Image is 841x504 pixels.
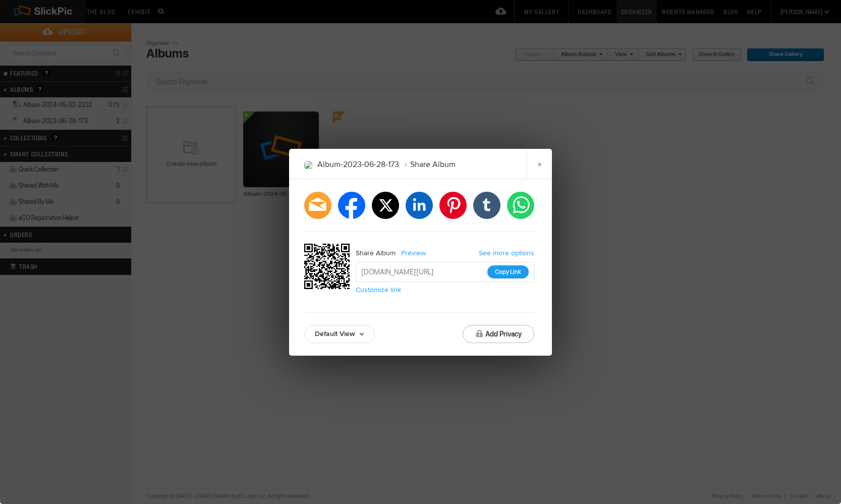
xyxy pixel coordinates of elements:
[304,325,375,343] a: Default View
[396,247,433,260] a: Preview
[473,192,500,219] li: tumblr
[399,156,456,173] li: Share Album
[356,247,396,260] div: Share Album
[507,192,534,219] li: whatsapp
[372,192,399,219] li: twitter
[317,156,399,173] li: Album-2023-06-28-173
[406,192,433,219] li: linkedin
[304,244,353,292] div: https://slickpic.us/18091184TcDx
[463,325,534,343] button: Add Privacy
[439,192,467,219] li: pinterest
[356,286,401,294] a: Customize link
[487,265,529,278] button: Copy Link
[304,161,312,169] img: HardyEventPhoto_com-7752.png
[479,249,534,257] a: See more options
[527,149,552,179] a: ×
[338,192,365,219] li: facebook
